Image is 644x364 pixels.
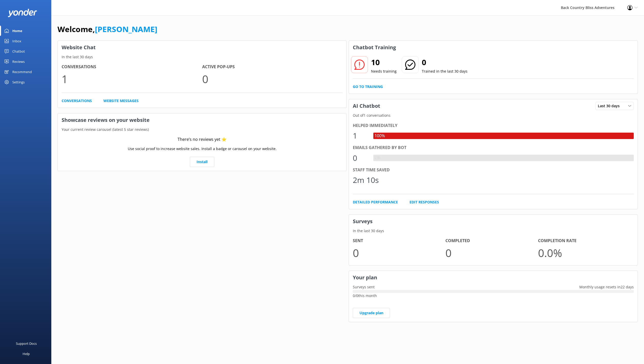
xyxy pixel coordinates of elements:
[62,98,92,104] a: Conversations
[349,41,400,54] h3: Chatbot Training
[422,56,467,68] h2: 0
[371,56,397,68] h2: 10
[128,146,277,152] p: Use social proof to increase website sales. Install a badge or carousel on your website.
[12,26,22,36] div: Home
[178,136,227,143] div: There’s no reviews yet ⭐
[349,99,384,113] h3: AI Chatbot
[575,284,638,290] p: Monthly usage resets in 22 days
[353,130,368,142] div: 1
[353,308,390,318] a: Upgrade plan
[353,238,445,244] h4: Sent
[409,199,439,205] a: Edit Responses
[12,67,32,77] div: Recommend
[23,349,30,359] div: Help
[353,167,634,173] div: Staff time saved
[353,244,445,261] p: 0
[349,215,638,228] h3: Surveys
[62,64,202,70] h4: Conversations
[349,271,638,284] h3: Your plan
[58,54,346,60] p: In the last 30 days
[95,24,157,34] a: [PERSON_NAME]
[373,133,386,139] div: 100%
[349,284,378,290] p: Surveys sent
[598,103,623,109] span: Last 30 days
[445,238,538,244] h4: Completed
[57,23,157,35] h1: Welcome,
[103,98,139,104] a: Website Messages
[538,238,631,244] h4: Completion Rate
[373,155,382,161] div: 0%
[353,144,634,151] div: Emails gathered by bot
[353,84,383,90] a: Go to Training
[349,228,638,234] p: In the last 30 days
[353,293,634,299] p: 0 / 0 this month
[190,157,214,167] a: Install
[12,46,25,56] div: Chatbot
[349,113,638,118] p: Out of 1 conversations
[353,122,634,129] div: Helped immediately
[58,113,346,127] h3: Showcase reviews on your website
[202,64,343,70] h4: Active Pop-ups
[12,56,25,67] div: Reviews
[58,127,346,132] p: Your current review carousel (latest 5 star reviews)
[371,68,397,74] p: Needs training
[58,41,346,54] h3: Website Chat
[353,174,379,186] div: 2m 10s
[12,36,21,46] div: Inbox
[202,70,343,87] p: 0
[353,152,368,164] div: 0
[12,77,25,87] div: Settings
[445,244,538,261] p: 0
[62,70,202,87] p: 1
[16,338,37,349] div: Support Docs
[8,9,37,17] img: yonder-white-logo.png
[353,199,398,205] a: Detailed Performance
[538,244,631,261] p: 0.0 %
[422,68,467,74] p: Trained in the last 30 days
